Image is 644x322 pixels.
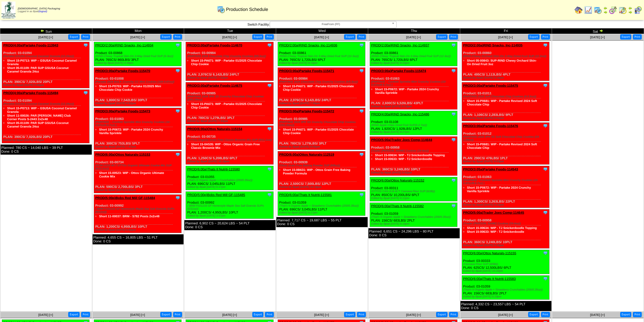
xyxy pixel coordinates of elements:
[371,69,426,73] a: PROD(3:00a)Partake Foods-115474
[634,6,642,14] img: calendarcustomer.gif
[359,152,364,157] img: Tooltip
[463,251,516,255] a: PROD(6:00a)Ottos Naturals-115155
[191,59,262,66] a: Short 15-PA671: WIP - Partake 01/2025 Chocolate Chip Cookie
[95,55,181,58] div: (RIND-Chewy Tropical Skin-On 3-Way Dried Fruit SUP (6-3oz))
[344,312,355,317] button: Export
[222,313,237,317] a: [DATE] [+]
[267,83,272,88] img: Tooltip
[375,157,432,161] a: Short 15-00633: WIP - TJ Snickerdoodle
[633,312,642,317] button: Print
[541,34,550,40] button: Print
[463,277,516,281] a: PROD(6:00a)Thats It Nutriti-115583
[175,195,180,200] img: Tooltip
[278,108,365,150] div: Product: 03-00985 PLAN: 780CS / 1,279LBS / 3PLT
[462,250,549,274] div: Product: 03-00333 PLAN: 625CS / 12,500LBS / 6PLT
[18,7,60,10] span: [DEMOGRAPHIC_DATA] Packaging
[543,251,548,256] img: Tooltip
[187,214,273,217] div: Edited by Bpali [DATE] 3:57pm
[436,34,448,40] button: Export
[463,270,549,273] div: Edited by Bpali [DATE] 10:20pm
[38,313,53,317] a: [DATE] [+]
[628,10,632,14] img: arrowright.gif
[590,35,605,39] a: [DATE] [+]
[436,312,448,317] button: Export
[371,124,457,127] div: (RIND Apple Chips Dried Fruit SUP(6-2.7oz))
[99,84,161,92] a: Short 15-P0703: WIP - Partake 01/2025 Mini Chocolate Chip Cookie
[371,55,457,58] div: (RIND-Chewy Tropical Skin-On 3-Way Dried Fruit SUP (12-3oz))
[463,295,549,298] div: Edited by Bpali [DATE] 6:19pm
[191,142,260,150] a: Short 15-0A535: WIP - Ottos Organic Grain Free Classic Brownie Mix
[68,312,80,317] button: Export
[451,68,456,73] img: Tooltip
[187,43,242,47] a: PROD(3:00a)Partake Foods-114670
[463,95,549,98] div: (PARTAKE-2024 Soft Chocolate Chip Cookies (6-5.5oz))
[463,84,518,87] a: PROD(3:00a)Partake Foods-115475
[628,6,632,10] img: arrowleft.gif
[279,109,334,113] a: PROD(3:00a)Partake Foods-115472
[463,135,549,141] div: (PARTAKE-2024 3PK SS Soft Chocolate Chip Cookies (24-1.09oz))
[543,123,548,128] img: Tooltip
[1,145,92,155] div: Planned: 780 CS ~ 14,040 LBS ~ 39 PLT Done: 0 CS
[406,313,421,317] a: [DATE] [+]
[186,192,273,219] div: Product: 03-00992 PLAN: 1,200CS / 4,950LBS / 10PLT
[543,43,548,48] img: Tooltip
[370,68,457,110] div: Product: 03-01063 PLAN: 2,600CS / 6,526LBS / 43PLT
[462,276,549,300] div: Product: 03-01059 PLAN: 156CS / 683LBS / 2PLT
[371,80,457,86] div: (PARTAKE – Confetti Sprinkle Mini Crunchy Cookies (10-0.67oz/6-6.7oz) )
[371,222,457,225] div: Edited by Bpali [DATE] 6:18pm
[575,6,583,14] img: home.gif
[39,10,47,13] a: (logout)
[371,171,457,174] div: Edited by Bpali [DATE] 5:52pm
[95,164,181,170] div: (UCM-12OZ-6CT OTTOs Organic Ultimate Cookie Mix SUP (6/12.2oz))
[467,186,531,193] a: Short 15-P0672: WIP - Partake 2024 Crunchy Vanilla Sprinkle
[173,34,182,40] button: Print
[314,35,329,39] span: [DATE] [+]
[99,171,164,178] a: Short 15-00523: WIP - Ottos Organic Ultimate Cookie Mix
[462,82,549,121] div: Product: 03-01011 PLAN: 1,106CS / 2,283LBS / 9PLT
[541,312,550,317] button: Print
[0,28,92,34] td: Sun
[406,35,421,39] a: [DATE] [+]
[222,35,237,39] a: [DATE] [+]
[278,192,365,216] div: Product: 03-01059 PLAN: 696CS / 3,045LBS / 11PLT
[463,244,549,247] div: Edited by Bpali [DATE] 8:39pm
[279,62,365,65] div: Edited by Bpali [DATE] 8:19pm
[175,68,180,73] img: Tooltip
[543,83,548,88] img: Tooltip
[462,166,549,208] div: Product: 03-01063 PLAN: 1,300CS / 3,263LBS / 22PLT
[3,102,89,105] div: (Partake-GSUSA Coconut Caramel Granola (12-24oz))
[2,2,15,19] img: zoroco-logo-small.webp
[314,313,329,317] a: [DATE] [+]
[38,35,53,39] a: [DATE] [+]
[370,111,457,135] div: Product: 03-01108 PLAN: 1,920CS / 1,928LBS / 12PLT
[451,43,456,48] img: Tooltip
[95,121,181,127] div: (PARTAKE – Confetti Sprinkle Mini Crunchy Cookies (10-0.67oz/6-6.7oz) )
[81,312,90,317] button: Print
[278,42,365,66] div: Product: 03-00861 PLAN: 765CS / 1,720LBS / 6PLT
[552,28,644,34] td: Sat
[186,166,273,190] div: Product: 03-01055 PLAN: 696CS / 3,045LBS / 11PLT
[99,214,159,218] a: Short 11-00037: BRM - S782 Posts 2x2x48
[7,59,77,66] a: Short 15-P0713: WIP – GSUSA Coconut Caramel Granola
[187,167,240,171] a: PROD(6:00a)Thats It Nutriti-115580
[359,109,364,114] img: Tooltip
[186,42,273,81] div: Product: 03-00984 PLAN: 2,976CS / 6,142LBS / 24PLT
[359,43,364,48] img: Tooltip
[94,68,181,106] div: Product: 03-01008 PLAN: 1,800CS / 7,542LBS / 30PLT
[175,43,180,48] img: Tooltip
[175,109,180,114] img: Tooltip
[83,43,88,48] img: Tooltip
[375,153,445,157] a: Short 15-00634: WIP - TJ Snickerdoodle Topping
[160,34,172,40] button: Export
[543,210,548,215] img: Tooltip
[187,84,242,87] a: PROD(3:00a)Partake Foods-114675
[463,211,524,214] a: PROD(5:00a)Trader Joes Comp-114645
[130,35,145,39] a: [DATE] [+]
[99,128,163,135] a: Short 15-P0672: WIP - Partake 2024 Crunchy Vanilla Sprinkle
[187,55,273,58] div: (PARTAKE 2024 Chocolate Chip Crunchy Cookies (6/5.5oz))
